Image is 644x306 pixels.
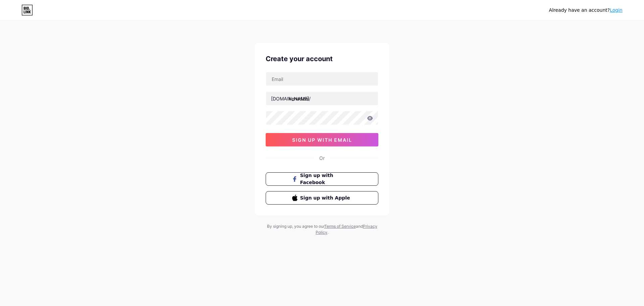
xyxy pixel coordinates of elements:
input: Email [266,72,378,86]
div: [DOMAIN_NAME]/ [271,95,311,102]
div: Or [319,155,325,162]
div: Create your account [266,54,378,64]
div: Already have an account? [549,7,623,14]
div: By signing up, you agree to our and . [265,223,379,235]
span: Sign up with Facebook [300,172,352,186]
button: Sign up with Facebook [266,172,378,186]
span: Sign up with Apple [300,194,352,202]
span: sign up with email [292,137,352,143]
button: Sign up with Apple [266,191,378,205]
input: username [266,92,378,105]
a: Terms of Service [324,224,356,229]
a: Login [610,7,623,13]
button: sign up with email [266,133,378,146]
